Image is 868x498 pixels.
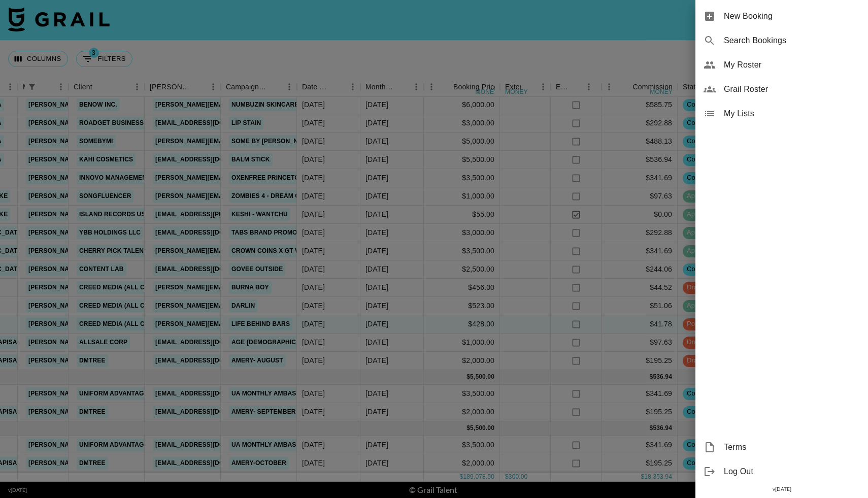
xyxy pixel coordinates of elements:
span: Log Out [724,466,860,478]
span: Grail Roster [724,83,860,95]
span: New Booking [724,10,860,22]
span: My Lists [724,108,860,120]
div: Terms [695,435,868,459]
div: v [DATE] [695,484,868,494]
span: Terms [724,441,860,453]
div: Grail Roster [695,77,868,102]
span: Search Bookings [724,35,860,47]
div: Log Out [695,459,868,484]
div: My Lists [695,102,868,126]
div: My Roster [695,53,868,77]
div: New Booking [695,4,868,28]
span: My Roster [724,59,860,71]
div: Search Bookings [695,28,868,53]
